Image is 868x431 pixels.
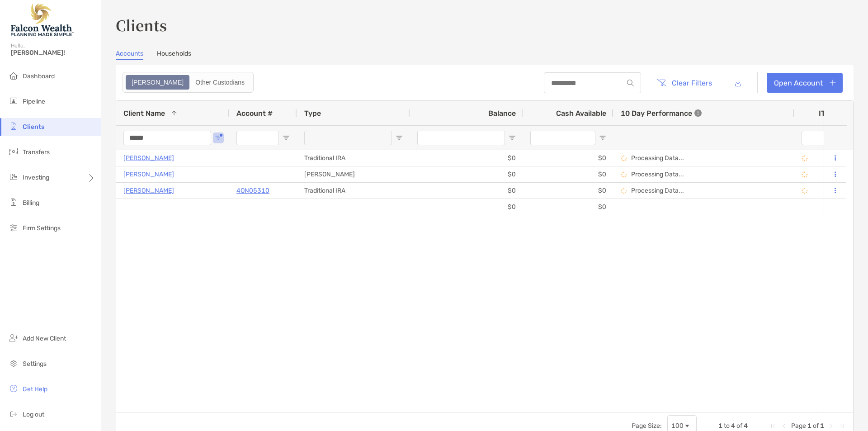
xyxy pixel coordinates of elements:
[8,121,19,132] img: clients icon
[813,422,819,430] span: of
[215,134,222,142] button: Open Filter Menu
[236,131,279,145] input: Account # Filter Input
[283,134,290,142] button: Open Filter Menu
[417,131,505,145] input: Balance Filter Input
[523,183,613,199] div: $0
[631,171,684,178] p: Processing Data...
[410,150,523,166] div: $0
[767,73,843,93] a: Open Account
[23,360,47,368] span: Settings
[116,14,854,35] h3: Clients
[731,422,735,430] span: 4
[123,169,174,180] a: [PERSON_NAME]
[828,422,835,430] div: Next Page
[8,383,19,394] img: get-help icon
[8,358,19,369] img: settings icon
[8,95,19,106] img: pipeline icon
[802,131,830,145] input: ITD Filter Input
[820,422,824,430] span: 1
[123,109,165,118] span: Client Name
[802,188,808,194] img: Processing Data icon
[11,49,95,57] span: [PERSON_NAME]!
[819,109,841,118] div: ITD
[744,422,748,430] span: 4
[8,222,19,233] img: firm-settings icon
[621,155,627,161] img: Processing Data icon
[650,73,719,93] button: Clear Filters
[23,174,49,181] span: Investing
[236,109,273,118] span: Account #
[8,197,19,208] img: billing icon
[123,152,174,164] a: [PERSON_NAME]
[769,422,777,430] div: First Page
[23,148,50,156] span: Transfers
[23,98,45,105] span: Pipeline
[621,101,702,125] div: 10 Day Performance
[297,183,410,199] div: Traditional IRA
[621,188,627,194] img: Processing Data icon
[23,385,47,393] span: Get Help
[190,76,250,89] div: Other Custodians
[631,187,684,194] p: Processing Data...
[23,199,39,207] span: Billing
[123,72,254,93] div: segmented control
[123,131,211,145] input: Client Name Filter Input
[23,224,61,232] span: Firm Settings
[127,76,189,89] div: Zoe
[802,155,808,161] img: Processing Data icon
[236,185,269,196] a: 4QN05310
[410,166,523,182] div: $0
[8,70,19,81] img: dashboard icon
[23,411,44,418] span: Log out
[23,72,55,80] span: Dashboard
[523,150,613,166] div: $0
[8,408,19,419] img: logout icon
[297,150,410,166] div: Traditional IRA
[157,50,191,60] a: Households
[530,131,595,145] input: Cash Available Filter Input
[780,422,788,430] div: Previous Page
[724,422,730,430] span: to
[839,422,846,430] div: Last Page
[410,199,523,215] div: $0
[807,422,811,430] span: 1
[23,335,66,342] span: Add New Client
[599,134,606,142] button: Open Filter Menu
[8,146,19,157] img: transfers icon
[736,422,742,430] span: of
[123,185,174,196] a: [PERSON_NAME]
[523,166,613,182] div: $0
[523,199,613,215] div: $0
[671,422,684,430] div: 100
[488,109,516,118] span: Balance
[396,134,403,142] button: Open Filter Menu
[631,154,684,162] p: Processing Data...
[627,80,634,86] img: input icon
[11,4,74,36] img: Falcon Wealth Planning Logo
[23,123,44,131] span: Clients
[556,109,606,118] span: Cash Available
[791,422,806,430] span: Page
[718,422,722,430] span: 1
[509,134,516,142] button: Open Filter Menu
[410,183,523,199] div: $0
[297,166,410,182] div: [PERSON_NAME]
[8,332,19,343] img: add_new_client icon
[802,171,808,178] img: Processing Data icon
[304,109,321,118] span: Type
[621,171,627,178] img: Processing Data icon
[632,422,662,430] div: Page Size:
[116,50,143,60] a: Accounts
[8,171,19,182] img: investing icon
